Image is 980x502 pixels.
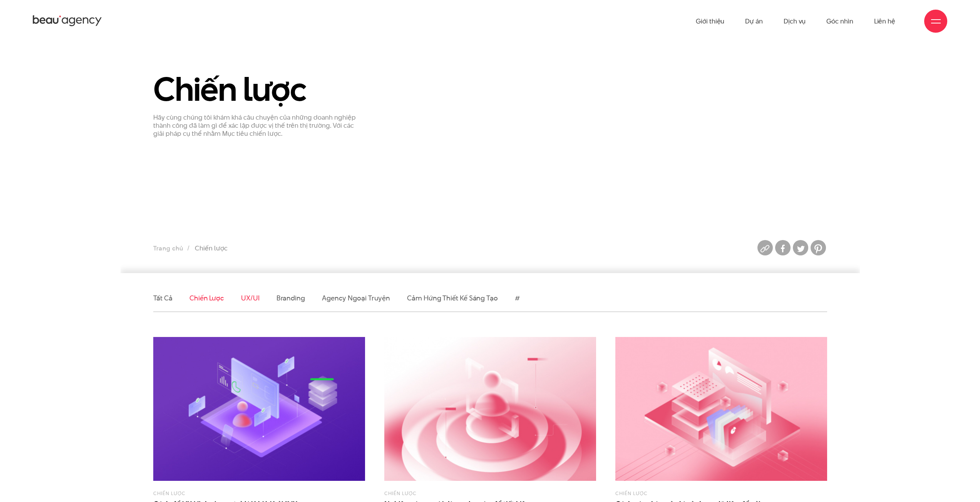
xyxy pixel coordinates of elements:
a: Branding [276,293,305,303]
h1: Chiến lược [153,71,365,107]
a: Agency ngoại truyện [322,293,390,303]
a: Chiến lược [384,490,417,497]
a: Trang chủ [153,244,183,253]
a: Chiến lược [189,293,224,303]
a: Chiến lược [153,490,186,497]
a: Chiến lược [615,490,648,497]
img: Cách trả lời khi bị hỏi “UX Research để làm gì?” [153,337,365,481]
a: Cảm hứng thiết kế sáng tạo [407,293,498,303]
a: UX/UI [241,293,260,303]
a: Tất cả [153,293,173,303]
p: Hãy cùng chúng tôi khám khá câu chuyện của những doanh nghiệp thành công đã làm gì để xác lập đượ... [153,113,365,137]
a: # [515,293,520,303]
img: Cách các nhà quản lý sử dụng dữ liệu để cải thiện hoạt động doanh nghiệp [615,337,827,481]
img: Nghiên cứu người dùng như nào để tiết kiệm mà hiệu quả [384,337,596,481]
